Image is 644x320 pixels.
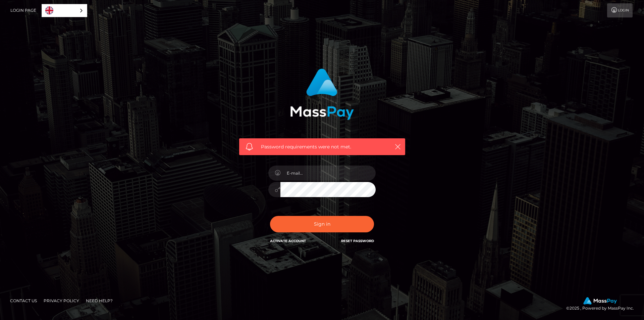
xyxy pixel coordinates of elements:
[270,239,306,243] a: Activate Account
[280,166,376,181] input: E-mail...
[42,4,87,17] a: English
[270,216,374,232] button: Sign in
[41,295,82,306] a: Privacy Policy
[341,239,374,243] a: Reset Password
[7,295,40,306] a: Contact Us
[42,4,87,17] div: Language
[83,295,115,306] a: Need Help?
[583,297,617,305] img: MassPay
[10,3,36,17] a: Login Page
[261,143,383,150] span: Password requirements were not met.
[566,297,639,312] div: © 2025 , Powered by MassPay Inc.
[290,68,354,120] img: MassPay Login
[42,4,87,17] aside: Language selected: English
